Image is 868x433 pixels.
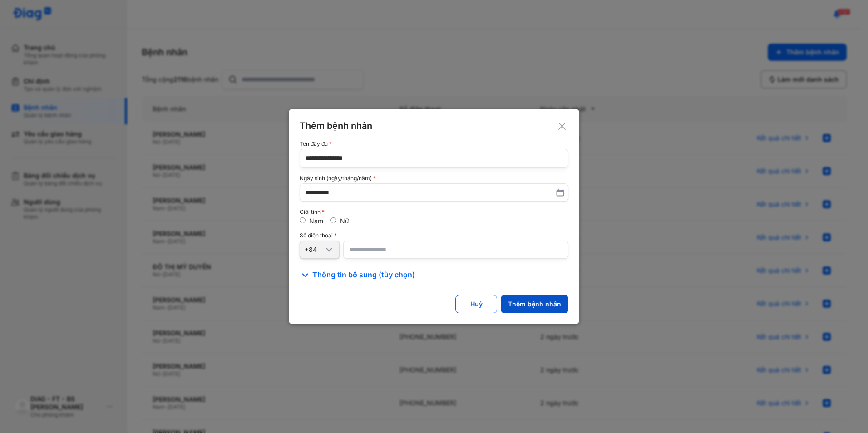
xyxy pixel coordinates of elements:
label: Nữ [340,217,349,225]
div: Thêm bệnh nhân [300,120,568,132]
button: Thêm bệnh nhân [501,295,568,313]
div: +84 [305,246,324,254]
div: Số điện thoại [300,232,568,239]
button: Huỷ [455,295,497,313]
div: Ngày sinh (ngày/tháng/năm) [300,175,568,182]
div: Giới tính [300,209,568,215]
div: Tên đầy đủ [300,141,568,147]
label: Nam [309,217,323,225]
div: Thêm bệnh nhân [508,300,561,308]
span: Thông tin bổ sung (tùy chọn) [312,270,415,280]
